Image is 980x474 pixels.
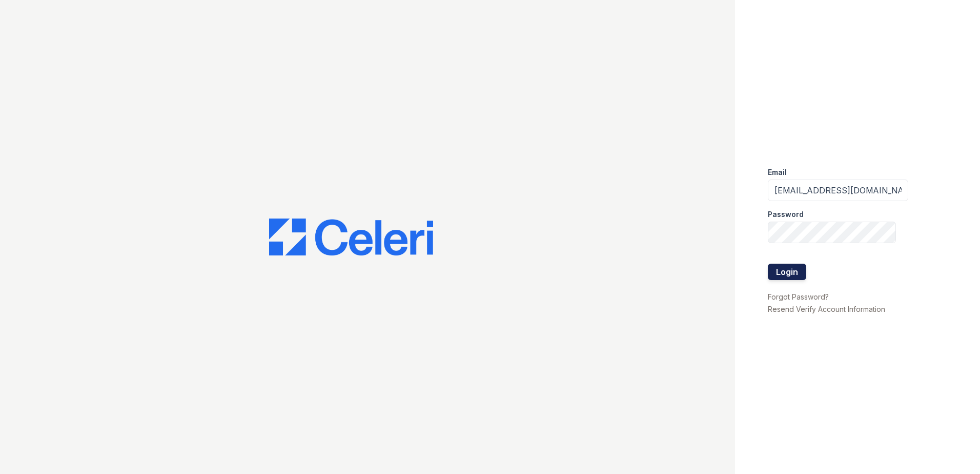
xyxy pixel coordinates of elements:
[768,292,829,301] a: Forgot Password?
[768,209,804,220] label: Password
[269,219,433,255] img: CE_Logo_Blue-a8612792a0a2168367f1c8372b55b34899dd931a85d93a1a3d3e32e68fde9ad4.png
[768,264,806,280] button: Login
[768,305,885,313] a: Resend Verify Account Information
[768,167,787,177] label: Email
